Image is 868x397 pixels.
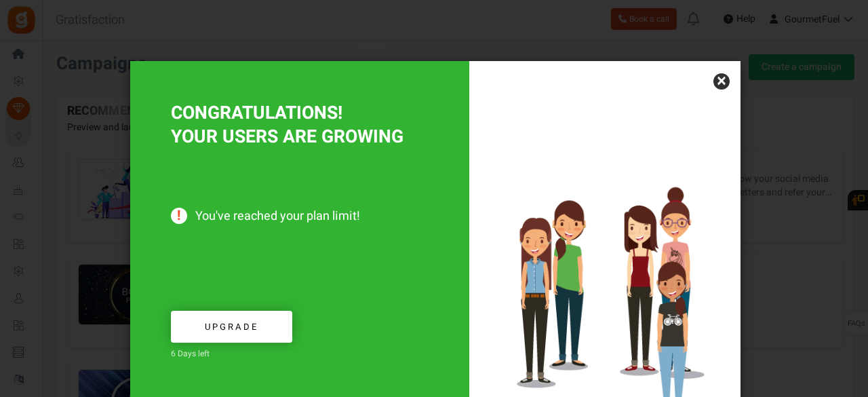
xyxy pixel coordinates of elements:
[205,320,258,333] span: Upgrade
[171,311,292,343] a: Upgrade
[713,73,730,90] a: ×
[171,209,429,224] span: You've reached your plan limit!
[171,347,210,360] span: 6 Days left
[171,100,403,150] span: CONGRATULATIONS! YOUR USERS ARE GROWING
